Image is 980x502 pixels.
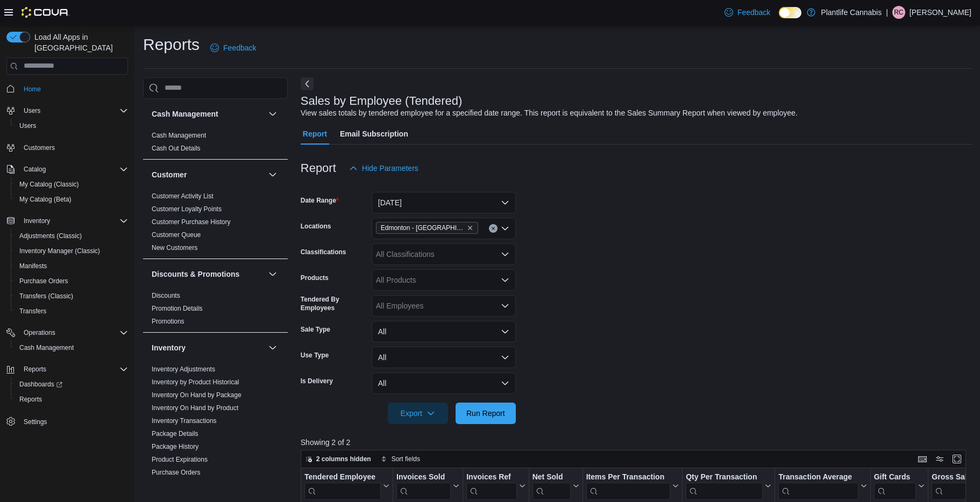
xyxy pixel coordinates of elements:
button: Display options [933,453,946,465]
a: Promotions [152,318,184,325]
span: Dark Mode [779,18,779,19]
a: Purchase Orders [15,275,73,288]
button: Manifests [11,259,132,274]
a: Promotion Details [152,305,203,312]
button: Reports [2,362,132,377]
span: Users [19,121,36,130]
h3: Discounts & Promotions [152,269,239,279]
span: Customer Loyalty Points [152,205,222,213]
span: Cash Management [19,343,74,352]
span: 2 columns hidden [316,455,371,463]
span: Cash Management [152,131,206,140]
span: Dashboards [19,380,62,389]
p: [PERSON_NAME] [910,6,971,19]
span: Operations [24,328,55,337]
button: [DATE] [372,192,516,213]
span: Home [19,82,128,96]
h1: Reports [143,34,200,55]
button: Home [2,81,132,97]
span: My Catalog (Beta) [15,193,128,206]
h3: Customer [152,169,187,180]
a: Package History [152,443,198,450]
a: Inventory On Hand by Product [152,404,238,412]
div: Invoices Sold [396,472,451,482]
a: Inventory by Product Historical [152,378,239,386]
a: Feedback [720,2,775,23]
span: Feedback [223,42,256,53]
button: Purchase Orders [11,274,132,289]
span: Home [24,85,41,94]
a: Manifests [15,260,51,272]
a: Purchase Orders [152,469,201,476]
button: Reports [19,363,51,376]
span: Inventory Transactions [152,417,217,425]
span: Adjustments (Classic) [15,230,128,242]
button: Inventory [19,214,54,227]
span: Settings [24,418,47,426]
a: Customer Purchase History [152,218,231,226]
span: Customers [19,141,128,154]
span: Cash Out Details [152,144,201,153]
span: Inventory Manager (Classic) [15,245,128,257]
button: Tendered Employee [304,472,389,499]
div: Net Sold [532,472,570,482]
button: All [372,347,516,368]
div: Transaction Average [778,472,858,482]
div: Tendered Employee [304,472,381,499]
button: Net Sold [532,472,579,499]
div: Tendered Employee [304,472,381,482]
a: Customers [19,141,59,154]
button: Reports [11,392,132,407]
a: Dashboards [15,378,67,391]
button: Adjustments (Classic) [11,228,132,243]
a: Package Details [152,430,198,438]
span: Reports [19,395,42,404]
a: Inventory On Hand by Package [152,391,242,399]
button: Cash Management [266,107,279,120]
a: Inventory Transactions [152,417,217,425]
span: Reports [19,363,128,376]
span: Edmonton - [GEOGRAPHIC_DATA] South [381,223,465,233]
span: Discounts [152,291,180,300]
a: Inventory Manager (Classic) [15,245,104,257]
button: Discounts & Promotions [152,269,264,279]
span: Email Subscription [340,123,408,145]
span: My Catalog (Classic) [19,180,79,189]
h3: Cash Management [152,109,218,119]
button: Settings [2,413,132,429]
span: Reports [15,393,128,406]
button: Run Report [456,403,516,424]
div: Net Sold [532,472,570,499]
label: Date Range [301,196,339,205]
button: Transfers (Classic) [11,289,132,304]
a: Inventory Adjustments [152,365,215,373]
div: Invoices Ref [466,472,516,482]
span: Users [15,119,128,132]
button: Hide Parameters [345,157,423,179]
span: Inventory [24,217,50,225]
a: Settings [19,415,51,428]
button: Open list of options [501,302,509,310]
h3: Report [301,162,336,175]
a: Cash Management [152,132,206,139]
span: Hide Parameters [362,163,418,174]
span: Customer Activity List [152,192,214,200]
button: My Catalog (Beta) [11,192,132,207]
a: Customer Loyalty Points [152,205,222,213]
button: Clear input [489,224,498,233]
a: Cash Out Details [152,145,201,152]
button: Operations [2,325,132,340]
button: Open list of options [501,250,509,259]
a: Customer Activity List [152,192,214,200]
label: Locations [301,222,331,231]
span: Product Expirations [152,455,208,464]
a: Feedback [206,37,260,59]
button: Invoices Ref [466,472,525,499]
span: Feedback [737,7,770,18]
div: Gift Card Sales [874,472,916,499]
div: Gift Cards [874,472,916,482]
button: My Catalog (Classic) [11,177,132,192]
span: Promotions [152,317,184,326]
span: Inventory [19,214,128,227]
